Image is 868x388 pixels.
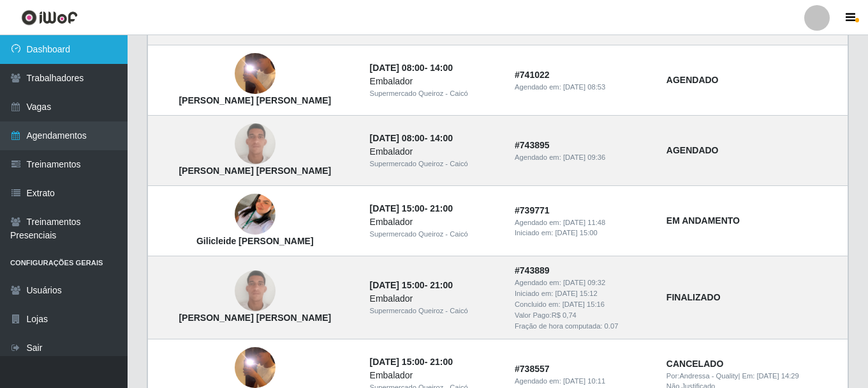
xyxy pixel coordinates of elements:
[370,88,499,99] div: Supermercado Queiroz - Caicó
[515,140,550,150] strong: # 743895
[235,178,276,251] img: Gilicleide Chirle de Lucena
[370,203,453,213] strong: -
[515,364,550,374] strong: # 738557
[563,377,605,385] time: [DATE] 10:11
[370,133,453,143] strong: -
[515,376,651,387] div: Agendado em:
[563,300,605,308] time: [DATE] 15:16
[563,83,605,91] time: [DATE] 08:53
[430,357,453,367] time: 21:00
[370,292,499,306] div: Embalador
[666,215,740,226] strong: EM ANDAMENTO
[515,70,550,80] strong: # 741022
[370,203,425,213] time: [DATE] 15:00
[515,277,651,288] div: Agendado em:
[370,306,499,316] div: Supermercado Queiroz - Caicó
[563,153,605,161] time: [DATE] 09:36
[555,229,597,237] time: [DATE] 15:00
[666,372,739,380] span: Por: Andressa - Quality
[370,63,425,73] time: [DATE] 08:00
[235,28,276,119] img: Harlley Gean Santos de Farias
[179,95,331,105] strong: [PERSON_NAME] [PERSON_NAME]
[370,63,453,73] strong: -
[515,321,651,332] div: Fração de hora computada: 0.07
[515,228,651,238] div: Iniciado em:
[515,265,550,275] strong: # 743889
[515,205,550,215] strong: # 739771
[370,145,499,159] div: Embalador
[756,372,798,380] time: [DATE] 14:29
[179,313,331,323] strong: [PERSON_NAME] [PERSON_NAME]
[179,166,331,176] strong: [PERSON_NAME] [PERSON_NAME]
[666,145,719,155] strong: AGENDADO
[515,310,651,321] div: Valor Pago: R$ 0,74
[515,82,651,93] div: Agendado em:
[235,254,276,327] img: Marcos Aurélio pereira da Silva
[563,219,605,226] time: [DATE] 11:48
[563,279,605,286] time: [DATE] 09:32
[370,229,499,240] div: Supermercado Queiroz - Caicó
[370,369,499,382] div: Embalador
[370,215,499,229] div: Embalador
[370,357,425,367] time: [DATE] 15:00
[430,280,453,290] time: 21:00
[370,280,425,290] time: [DATE] 15:00
[666,371,840,382] div: | Em:
[370,280,453,290] strong: -
[430,63,453,73] time: 14:00
[370,133,425,143] time: [DATE] 08:00
[21,10,78,26] img: CoreUI Logo
[555,290,597,297] time: [DATE] 15:12
[370,75,499,88] div: Embalador
[666,359,723,369] strong: CANCELADO
[515,299,651,310] div: Concluido em:
[370,159,499,169] div: Supermercado Queiroz - Caicó
[666,292,721,302] strong: FINALIZADO
[666,75,719,85] strong: AGENDADO
[515,152,651,163] div: Agendado em:
[430,203,453,213] time: 21:00
[370,357,453,367] strong: -
[430,133,453,143] time: 14:00
[235,107,276,180] img: Marcos Aurélio pereira da Silva
[515,288,651,299] div: Iniciado em:
[515,217,651,228] div: Agendado em:
[196,236,314,246] strong: Gilicleide [PERSON_NAME]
